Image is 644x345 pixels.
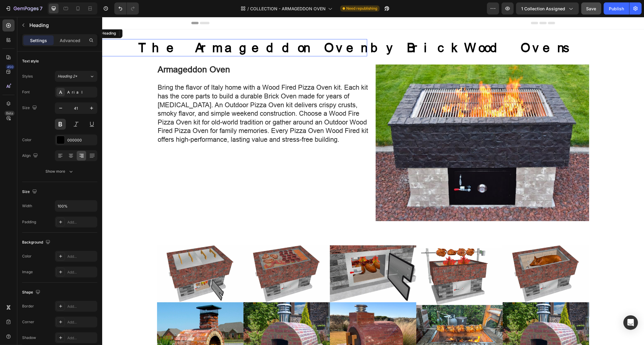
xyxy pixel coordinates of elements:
div: Add... [67,254,96,259]
img: Wood Fired Pizza Oven [314,231,401,288]
div: Width [22,203,32,209]
div: Add... [67,335,96,341]
span: Save [586,6,596,11]
img: Outdoor Pizza Oven [228,228,314,285]
div: Beta [5,111,15,116]
div: Corner [22,319,34,325]
button: 7 [2,2,45,15]
div: Font [22,89,30,95]
p: Settings [30,37,47,44]
iframe: Design area [102,17,644,345]
span: COLLECTION - ARMAGEDDON OVEN [250,5,326,12]
div: Image [22,269,33,275]
div: Size [22,188,38,196]
div: 000000 [67,138,96,143]
p: Advanced [60,37,80,44]
div: Padding [22,219,36,225]
div: Align [22,152,39,160]
div: Styles [22,74,33,79]
p: Heading [29,22,95,29]
div: Add... [67,320,96,325]
span: Heading 2* [58,74,77,79]
strong: Armageddon Oven [55,48,128,57]
img: gempages_483107215209661195-068a1cd0-66cf-4901-88b1-0470cca5cf16.jpg [273,48,487,204]
div: Open Intercom Messenger [623,315,638,330]
div: Background [22,238,52,247]
div: Add... [67,220,96,225]
div: Size [22,104,38,112]
button: Publish [604,2,629,15]
div: Color [22,137,32,143]
div: Border [22,304,34,309]
span: 1 collection assigned [521,5,565,12]
div: Shadow [22,335,36,340]
img: Brick Oven [55,228,141,285]
span: / [247,5,249,12]
p: Bring the flavor of Italy home with a Wood Fired Pizza Oven kit. Each kit has the core parts to b... [55,66,268,127]
h2: by BrickWood Ovens [268,22,537,39]
div: Arial [67,90,96,95]
div: Color [22,254,32,259]
span: Need republishing [346,6,377,11]
div: Add... [67,304,96,309]
img: Wood Fired Pizza Oven [401,228,487,285]
div: Add... [67,270,96,275]
input: Auto [55,201,97,211]
div: Show more [46,168,74,174]
p: 7 [40,5,42,12]
button: Save [581,2,601,15]
div: Undo/Redo [114,2,139,15]
img: Wood Fired Pizza Oven [141,228,228,285]
button: Heading 2* [55,71,97,82]
div: Shape [22,288,42,297]
div: Text style [22,58,39,64]
div: 450 [6,65,15,69]
button: 1 collection assigned [516,2,579,15]
button: Show more [22,166,97,177]
div: Publish [609,5,624,12]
